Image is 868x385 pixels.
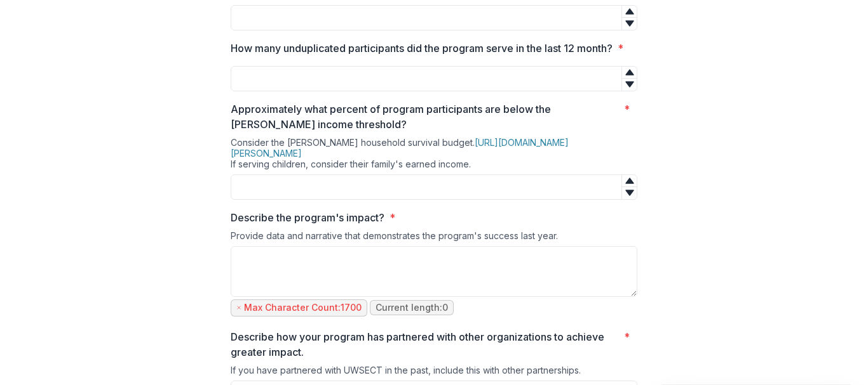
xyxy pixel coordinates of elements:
[231,210,384,225] p: Describe the program's impact?
[231,230,637,246] div: Provide data and narrative that demonstrates the program's success last year.
[376,303,448,313] p: Current length: 0
[231,365,637,381] div: If you have partnered with UWSECT in the past, include this with other partnerships.
[231,101,619,132] p: Approximately what percent of program participants are below the [PERSON_NAME] income threshold?
[231,41,613,56] p: How many unduplicated participants did the program serve in the last 12 month?
[244,303,362,313] p: Max Character Count: 1700
[231,137,569,159] a: [URL][DOMAIN_NAME][PERSON_NAME]
[231,329,619,360] p: Describe how your program has partnered with other organizations to achieve greater impact.
[231,137,637,174] div: Consider the [PERSON_NAME] household survival budget. If serving children, consider their family'...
